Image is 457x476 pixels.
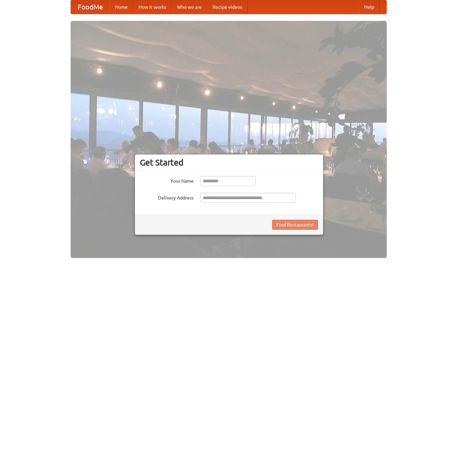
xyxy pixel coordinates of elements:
[110,0,133,14] a: Home
[140,157,318,168] h3: Get Started
[172,0,207,14] a: Who we are
[207,0,247,14] a: Recipe videos
[140,193,194,201] label: Delivery Address
[272,220,318,230] button: Find Restaurants!
[71,0,110,14] a: FoodMe
[140,176,194,184] label: Your Name
[133,0,172,14] a: How it works
[359,0,380,14] a: Help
